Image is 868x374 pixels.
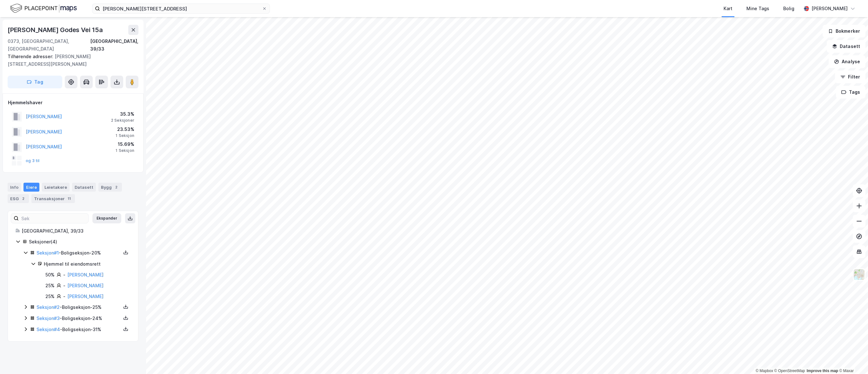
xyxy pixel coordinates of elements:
div: 2 [20,195,26,202]
div: 50% [45,271,55,279]
button: Analyse [829,55,865,68]
div: - Boligseksjon - 20% [37,249,121,257]
iframe: Chat Widget [836,343,868,374]
div: 23.53% [116,126,134,133]
button: Filter [835,71,865,83]
div: 2 Seksjoner [111,118,134,123]
a: OpenStreetMap [774,369,805,373]
div: - [63,293,65,300]
div: 25% [45,282,55,289]
div: Leietakere [42,183,70,192]
div: 1 Seksjon [116,148,134,153]
button: Tag [8,76,62,88]
a: [PERSON_NAME] [67,283,103,288]
div: - Boligseksjon - 31% [37,326,121,333]
div: [PERSON_NAME] Godes Vei 15a [8,25,104,35]
div: ESG [8,194,29,203]
div: 11 [66,195,72,202]
div: 25% [45,293,55,300]
button: Tags [836,86,865,99]
div: - [63,271,65,279]
img: Z [853,269,865,281]
div: Hjemmel til eiendomsrett [44,260,130,268]
a: Mapbox [756,369,773,373]
div: Bolig [783,5,794,12]
div: Info [8,183,21,192]
div: Hjemmelshaver [8,99,138,106]
div: - Boligseksjon - 24% [37,315,121,322]
button: Bokmerker [823,25,865,37]
a: Seksjon#4 [37,327,60,332]
button: Datasett [827,40,865,53]
div: - Boligseksjon - 25% [37,303,121,311]
a: [PERSON_NAME] [67,272,103,277]
div: [GEOGRAPHIC_DATA], 39/33 [90,37,138,53]
div: Bygg [98,183,122,192]
div: Transaksjoner [31,194,75,203]
a: Seksjon#2 [37,304,60,310]
input: Søk på adresse, matrikkel, gårdeiere, leietakere eller personer [100,4,262,13]
div: - [63,282,65,289]
div: 15.69% [116,140,134,148]
div: Seksjoner ( 4 ) [29,238,130,246]
div: [PERSON_NAME] [811,5,848,12]
div: 35.3% [111,110,134,118]
div: 1 Seksjon [116,133,134,138]
div: [PERSON_NAME][STREET_ADDRESS][PERSON_NAME] [8,53,133,68]
span: Tilhørende adresser: [8,54,55,59]
div: Kart [724,5,732,12]
input: Søk [19,214,88,223]
div: Datasett [72,183,96,192]
a: Improve this map [807,369,838,373]
button: Ekspander [92,213,121,223]
a: [PERSON_NAME] [67,294,103,299]
div: 2 [113,184,119,190]
div: Mine Tags [746,5,769,12]
div: 0373, [GEOGRAPHIC_DATA], [GEOGRAPHIC_DATA] [8,37,90,53]
a: Seksjon#1 [37,250,59,255]
a: Seksjon#3 [37,316,60,321]
div: [GEOGRAPHIC_DATA], 39/33 [22,227,130,235]
img: logo.f888ab2527a4732fd821a326f86c7f29.svg [10,3,77,14]
div: Eiere [23,183,39,192]
div: Kontrollprogram for chat [836,343,868,374]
